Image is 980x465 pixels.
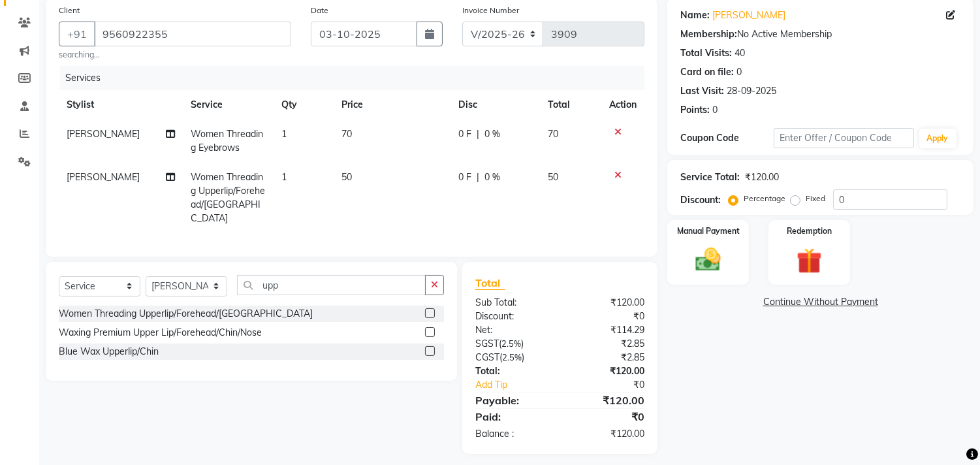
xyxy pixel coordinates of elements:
[334,90,450,120] th: Price
[59,345,159,359] div: Blue Wax Upperlip/Chin
[274,90,334,120] th: Qty
[191,171,266,224] span: Women Threading Upperlip/Forehead/[GEOGRAPHIC_DATA]
[183,90,274,120] th: Service
[458,170,471,184] span: 0 F
[191,128,264,153] span: Women Threading Eyebrows
[59,49,291,61] small: searching...
[67,128,140,140] span: [PERSON_NAME]
[59,22,95,46] button: +91
[548,128,559,140] span: 70
[919,129,956,148] button: Apply
[680,27,960,41] div: No Active Membership
[560,427,655,441] div: ₹120.00
[688,245,729,274] img: _cash.svg
[477,170,479,184] span: |
[680,103,710,117] div: Points:
[59,326,262,340] div: Waxing Premium Upper Lip/Forehead/Chin/Nose
[727,84,776,98] div: 28-09-2025
[59,5,80,16] label: Client
[680,131,774,145] div: Coupon Code
[560,323,655,337] div: ₹114.29
[450,90,540,120] th: Disc
[59,307,313,321] div: Women Threading Upperlip/Forehead/[GEOGRAPHIC_DATA]
[680,193,721,207] div: Discount:
[475,338,499,349] span: SGST
[60,66,654,90] div: Services
[475,276,505,290] span: Total
[560,296,655,310] div: ₹120.00
[502,352,522,362] span: 2.5%
[281,171,287,183] span: 1
[560,409,655,425] div: ₹0
[466,296,560,310] div: Sub Total:
[680,84,724,98] div: Last Visit:
[774,128,913,148] input: Enter Offer / Coupon Code
[680,65,734,79] div: Card on file:
[548,171,559,183] span: 50
[787,225,832,237] label: Redemption
[744,193,785,204] label: Percentage
[281,128,287,140] span: 1
[745,170,779,184] div: ₹120.00
[466,323,560,337] div: Net:
[576,378,655,392] div: ₹0
[601,90,644,120] th: Action
[466,409,560,425] div: Paid:
[680,27,737,41] div: Membership:
[237,275,426,295] input: Search or Scan
[560,337,655,351] div: ₹2.85
[341,171,352,183] span: 50
[94,22,291,46] input: Search by Name/Mobile/Email/Code
[466,427,560,441] div: Balance :
[501,338,521,349] span: 2.5%
[560,310,655,323] div: ₹0
[677,225,740,237] label: Manual Payment
[712,8,785,22] a: [PERSON_NAME]
[789,245,830,277] img: _gift.svg
[680,8,710,22] div: Name:
[466,351,560,364] div: ( )
[311,5,328,16] label: Date
[680,170,740,184] div: Service Total:
[560,393,655,408] div: ₹120.00
[466,337,560,351] div: ( )
[466,364,560,378] div: Total:
[477,127,479,141] span: |
[475,351,499,363] span: CGST
[541,90,602,120] th: Total
[484,170,500,184] span: 0 %
[560,351,655,364] div: ₹2.85
[736,65,742,79] div: 0
[462,5,519,16] label: Invoice Number
[458,127,471,141] span: 0 F
[484,127,500,141] span: 0 %
[670,295,971,309] a: Continue Without Payment
[466,310,560,323] div: Discount:
[806,193,825,204] label: Fixed
[341,128,352,140] span: 70
[712,103,718,117] div: 0
[560,364,655,378] div: ₹120.00
[466,378,576,392] a: Add Tip
[735,46,745,60] div: 40
[59,90,183,120] th: Stylist
[67,171,140,183] span: [PERSON_NAME]
[466,393,560,408] div: Payable:
[680,46,732,60] div: Total Visits:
